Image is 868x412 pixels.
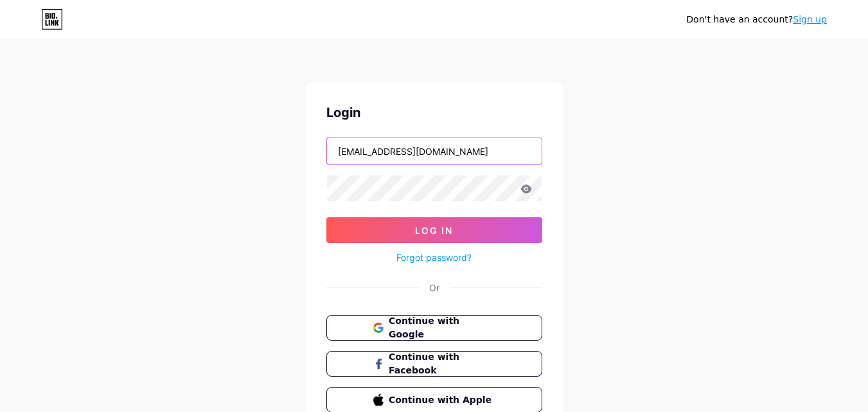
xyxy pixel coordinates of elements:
[686,13,827,26] div: Don't have an account?
[793,14,827,24] a: Sign up
[389,393,495,407] span: Continue with Apple
[389,314,495,341] span: Continue with Google
[327,138,542,164] input: Username
[326,351,542,377] button: Continue with Facebook
[326,103,542,122] div: Login
[389,350,495,377] span: Continue with Facebook
[429,281,439,294] div: Or
[396,251,472,264] a: Forgot password?
[326,315,542,341] button: Continue with Google
[415,225,453,236] span: Log In
[326,217,542,243] button: Log In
